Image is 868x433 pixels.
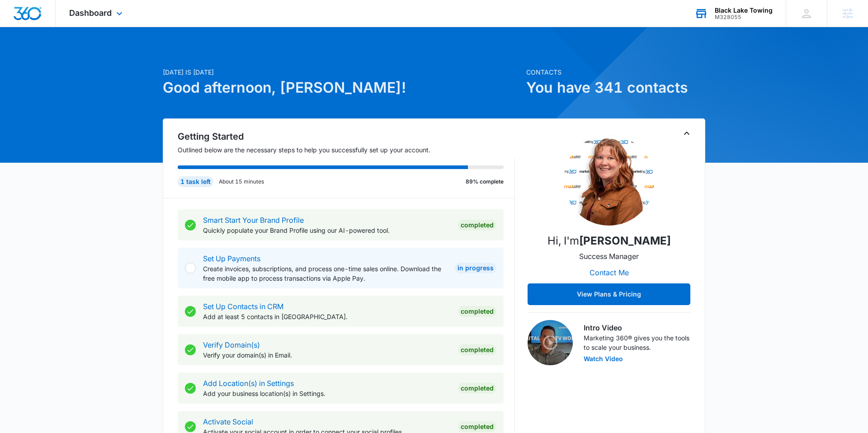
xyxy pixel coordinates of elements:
[580,262,638,283] button: Contact Me
[455,263,496,273] div: In Progress
[24,24,99,31] div: Domain: [DOMAIN_NAME]
[458,383,496,394] div: Completed
[564,135,654,226] img: Alexis Austere
[69,8,112,18] span: Dashboard
[458,220,496,231] div: Completed
[203,302,283,311] a: Set Up Contacts in CRM
[25,14,44,22] div: v 4.0.24
[579,234,671,247] strong: [PERSON_NAME]
[178,145,515,155] p: Outlined below are the necessary steps to help you successfully set up your account.
[458,421,496,432] div: Completed
[203,350,451,360] p: Verify your domain(s) in Email.
[584,333,690,352] p: Marketing 360® gives you the tools to scale your business.
[203,226,451,235] p: Quickly populate your Brand Profile using our AI-powered tool.
[584,356,623,362] button: Watch Video
[178,176,213,187] div: 1 task left
[178,130,515,143] h2: Getting Started
[528,283,690,305] button: View Plans & Pricing
[90,52,97,60] img: tab_keywords_by_traffic_grey.svg
[547,233,671,249] p: Hi, I'm
[34,53,81,59] div: Domain Overview
[528,320,573,365] img: Intro Video
[163,77,521,99] h1: Good afternoon, [PERSON_NAME]!
[715,14,773,20] div: account id
[14,24,22,31] img: website_grey.svg
[219,178,264,186] p: About 15 minutes
[14,14,22,22] img: logo_orange.svg
[458,344,496,355] div: Completed
[681,128,692,139] button: Toggle Collapse
[203,254,260,263] a: Set Up Payments
[24,52,32,60] img: tab_domain_overview_orange.svg
[203,264,448,283] p: Create invoices, subscriptions, and process one-time sales online. Download the free mobile app t...
[458,306,496,317] div: Completed
[163,67,521,77] p: [DATE] is [DATE]
[203,389,451,398] p: Add your business location(s) in Settings.
[100,53,152,59] div: Keywords by Traffic
[203,340,260,349] a: Verify Domain(s)
[203,312,451,321] p: Add at least 5 contacts in [GEOGRAPHIC_DATA].
[466,178,504,186] p: 89% complete
[203,216,304,225] a: Smart Start Your Brand Profile
[579,251,639,262] p: Success Manager
[584,322,690,333] h3: Intro Video
[526,67,705,77] p: Contacts
[203,417,253,426] a: Activate Social
[203,379,294,388] a: Add Location(s) in Settings
[715,7,773,14] div: account name
[526,77,705,99] h1: You have 341 contacts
